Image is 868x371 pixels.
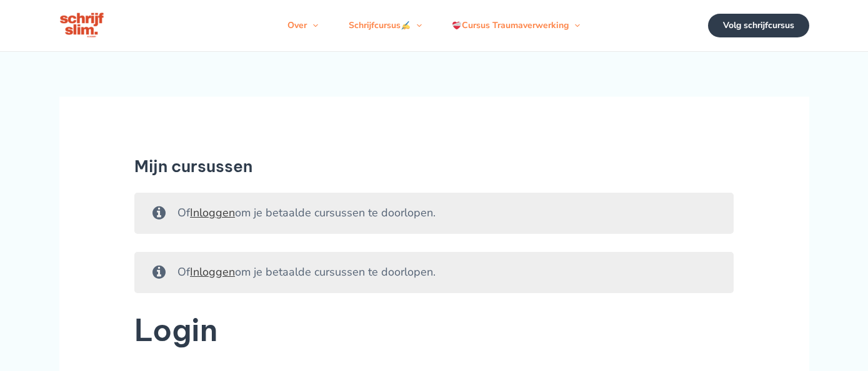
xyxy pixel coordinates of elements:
[190,264,235,279] a: Inloggen
[334,7,437,44] a: SchrijfcursusMenu schakelen
[134,252,734,293] div: Of om je betaalde cursussen te doorlopen.
[190,205,235,220] a: Inloggen
[134,193,734,234] div: Of om je betaalde cursussen te doorlopen.
[452,21,461,30] img: ❤️‍🩹
[272,7,333,44] a: OverMenu schakelen
[307,7,318,44] span: Menu schakelen
[59,11,106,40] img: schrijfcursus schrijfslim academy
[437,7,595,44] a: Cursus TraumaverwerkingMenu schakelen
[411,7,422,44] span: Menu schakelen
[569,7,580,44] span: Menu schakelen
[272,7,595,44] nav: Navigatie op de site: Menu
[134,157,734,176] h1: Mijn cursussen
[134,311,734,350] h2: Login
[708,14,809,37] a: Volg schrijfcursus
[401,21,410,30] img: ✍️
